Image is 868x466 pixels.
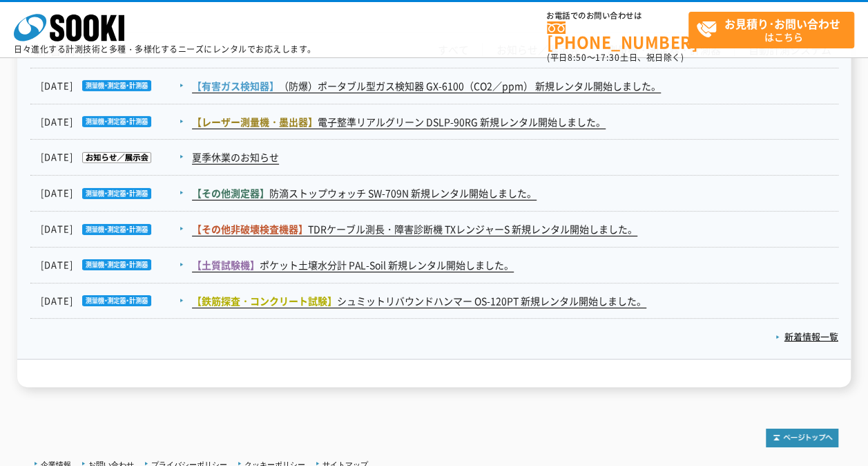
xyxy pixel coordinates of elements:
[547,21,688,50] a: [PHONE_NUMBER]
[41,150,191,165] dt: [DATE]
[775,330,838,343] a: 新着情報一覧
[41,79,191,93] dt: [DATE]
[192,258,260,272] span: 【土質試験機】
[192,186,537,201] a: 【その他測定器】防滴ストップウォッチ SW-709N 新規レンタル開始しました。
[14,45,316,53] p: 日々進化する計測技術と多種・多様化するニーズにレンタルでお応えします。
[568,51,587,64] span: 8:50
[688,12,854,48] a: お見積り･お問い合わせはこちら
[192,115,606,129] a: 【レーザー測量機・墨出器】電子整準リアルグリーン DSLP-90RG 新規レンタル開始しました。
[41,294,191,308] dt: [DATE]
[192,222,637,236] a: 【その他非破壊検査機器】TDRケーブル測長・障害診断機 TXレンジャーS 新規レンタル開始しました。
[547,12,688,20] span: お電話でのお問い合わせは
[41,186,191,201] dt: [DATE]
[41,258,191,272] dt: [DATE]
[73,224,151,235] img: 測量機・測定器・計測器
[192,150,279,165] a: 夏季休業のお知らせ
[73,259,151,270] img: 測量機・測定器・計測器
[192,294,646,308] a: 【鉄筋探査・コンクリート試験】シュミットリバウンドハンマー OS-120PT 新規レンタル開始しました。
[73,152,151,163] img: お知らせ／展示会
[192,222,308,236] span: 【その他非破壊検査機器】
[41,115,191,129] dt: [DATE]
[192,258,514,272] a: 【土質試験機】ポケット土壌水分計 PAL-Soil 新規レンタル開始しました。
[73,188,151,199] img: 測量機・測定器・計測器
[73,295,151,306] img: 測量機・測定器・計測器
[192,186,269,200] span: 【その他測定器】
[192,79,279,93] span: 【有害ガス検知器】
[724,15,840,32] strong: お見積り･お問い合わせ
[192,294,337,308] span: 【鉄筋探査・コンクリート試験】
[595,51,620,64] span: 17:30
[766,429,838,447] img: トップページへ
[41,222,191,236] dt: [DATE]
[192,79,661,93] a: 【有害ガス検知器】（防爆）ポータブル型ガス検知器 GX-6100（CO2／ppm） 新規レンタル開始しました。
[192,115,318,129] span: 【レーザー測量機・墨出器】
[73,80,151,91] img: 測量機・測定器・計測器
[696,12,853,47] span: はこちら
[73,116,151,127] img: 測量機・測定器・計測器
[547,51,684,64] span: (平日 ～ 土日、祝日除く)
